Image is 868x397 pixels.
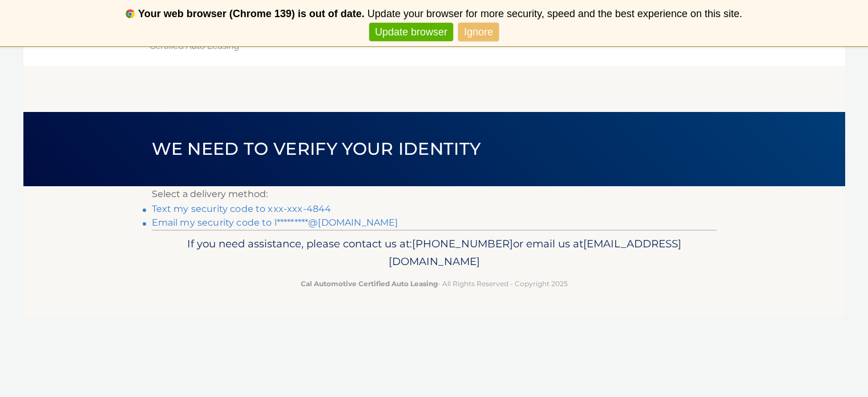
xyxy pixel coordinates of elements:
span: Update your browser for more security, speed and the best experience on this site. [368,8,742,19]
a: Update browser [369,23,453,42]
p: Select a delivery method: [152,186,717,202]
p: If you need assistance, please contact us at: or email us at [159,235,709,271]
strong: Cal Automotive Certified Auto Leasing [301,279,438,288]
a: Text my security code to xxx-xxx-4844 [152,203,332,214]
a: Email my security code to l*********@[DOMAIN_NAME] [152,217,398,228]
span: [PHONE_NUMBER] [412,237,513,250]
b: Your web browser (Chrome 139) is out of date. [138,8,365,19]
span: We need to verify your identity [152,138,481,159]
p: - All Rights Reserved - Copyright 2025 [159,278,709,290]
a: Ignore [458,23,499,42]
